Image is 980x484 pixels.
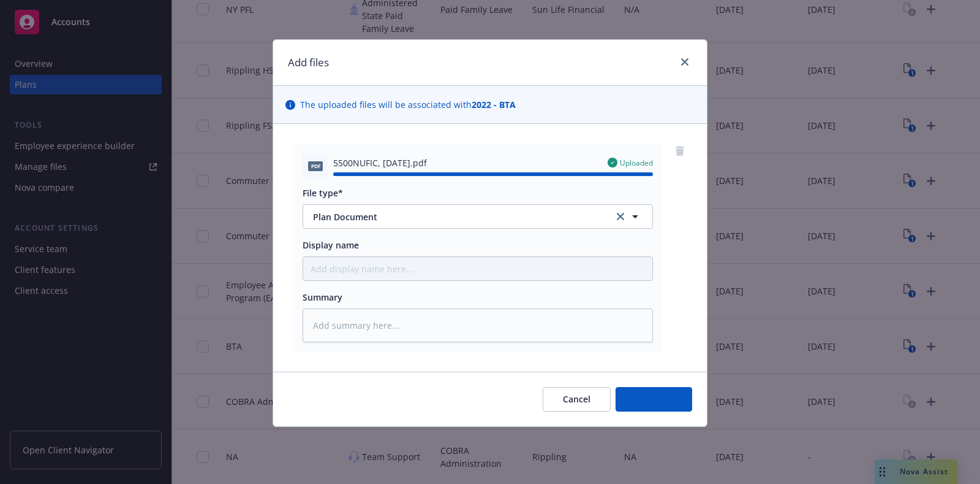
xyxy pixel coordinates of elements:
span: pdf [308,161,323,171]
span: 5500NUFIC, [DATE].pdf [333,156,427,169]
span: Summary [303,291,342,303]
a: remove [673,144,687,158]
span: The uploaded files will be associated with [300,98,516,111]
input: Add display name here... [303,257,652,280]
button: Plan Documentclear selection [303,204,653,229]
h1: Add files [288,55,329,71]
button: Cancel [543,387,611,412]
a: close [677,55,692,69]
strong: 2022 - BTA [472,99,516,110]
span: Uploaded [620,158,653,168]
span: Plan Document [313,210,597,223]
span: Display name [303,239,359,251]
a: clear selection [613,209,628,224]
span: Add files [636,393,672,405]
span: Cancel [563,393,590,405]
span: File type* [303,187,343,199]
button: Add files [616,387,692,412]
